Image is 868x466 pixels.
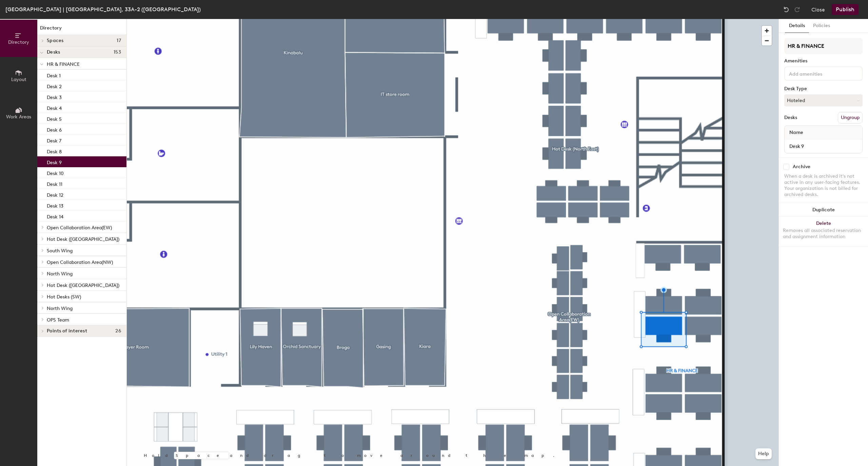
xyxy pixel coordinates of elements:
[783,6,790,13] img: Undo
[114,50,121,55] span: 153
[11,77,26,82] span: Layout
[811,4,825,15] button: Close
[6,114,31,120] span: Work Areas
[47,114,62,122] p: Desk 5
[117,38,121,43] span: 17
[47,225,112,231] span: Open Collaboration Area(EW)
[784,173,863,198] div: When a desk is archived it's not active in any user-facing features. Your organization is not bil...
[794,6,801,13] img: Redo
[784,58,863,64] div: Amenities
[47,136,61,144] p: Desk 7
[47,190,63,198] p: Desk 12
[5,5,201,14] div: [GEOGRAPHIC_DATA] | [GEOGRAPHIC_DATA], 33A-2 ([GEOGRAPHIC_DATA])
[784,115,797,120] div: Desks
[809,19,834,33] button: Policies
[838,112,863,123] button: Ungroup
[47,306,73,311] span: North Wing
[8,39,29,45] span: Directory
[47,169,64,176] p: Desk 10
[47,328,87,334] span: Points of interest
[784,86,863,92] div: Desk Type
[47,294,81,300] span: Hot Desks (SW)
[779,217,868,247] button: DeleteRemoves all associated reservation and assignment information
[785,19,809,33] button: Details
[47,212,63,220] p: Desk 14
[47,158,62,166] p: Desk 9
[47,50,60,55] span: Desks
[47,61,80,67] span: HR & FINANCE
[786,141,861,151] input: Unnamed desk
[793,164,810,170] div: Archive
[47,236,119,242] span: Hot Desk ([GEOGRAPHIC_DATA])
[37,24,126,35] h1: Directory
[783,228,864,240] div: Removes all associated reservation and assignment information
[47,82,62,90] p: Desk 2
[47,271,73,277] span: North Wing
[784,94,863,106] button: Hoteled
[47,248,73,254] span: South Wing
[786,127,807,139] span: Name
[47,201,63,209] p: Desk 13
[47,283,119,288] span: Hot Desk ([GEOGRAPHIC_DATA])
[47,38,64,43] span: Spaces
[47,317,69,323] span: OPS Team
[47,147,62,155] p: Desk 8
[47,259,113,265] span: Open Collaboration Area(NW)
[47,179,62,187] p: Desk 11
[832,4,859,15] button: Publish
[47,93,62,100] p: Desk 3
[115,328,121,334] span: 26
[47,125,62,133] p: Desk 6
[47,71,61,79] p: Desk 1
[47,103,62,111] p: Desk 4
[755,448,772,459] button: Help
[788,69,849,77] input: Add amenities
[779,203,868,217] button: Duplicate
